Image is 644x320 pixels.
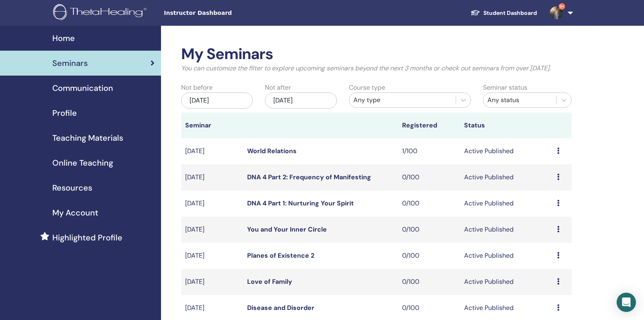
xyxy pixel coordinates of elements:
[398,269,460,295] td: 0/100
[617,293,636,312] div: Open Intercom Messenger
[181,243,243,269] td: [DATE]
[247,277,292,286] a: Love of Family
[464,6,543,21] a: Student Dashboard
[52,107,77,119] span: Profile
[460,243,553,269] td: Active Published
[353,95,452,105] div: Any type
[181,269,243,295] td: [DATE]
[181,191,243,217] td: [DATE]
[398,164,460,191] td: 0/100
[460,191,553,217] td: Active Published
[52,207,98,219] span: My Account
[164,9,285,17] span: Instructor Dashboard
[460,217,553,243] td: Active Published
[247,225,327,234] a: You and Your Inner Circle
[398,138,460,164] td: 1/100
[398,191,460,217] td: 0/100
[181,92,253,109] div: [DATE]
[52,57,88,69] span: Seminars
[487,95,552,105] div: Any status
[181,138,243,164] td: [DATE]
[398,217,460,243] td: 0/100
[471,9,480,16] img: graduation-cap-white.svg
[247,251,314,260] a: Planes of Existence 2
[52,32,75,44] span: Home
[398,113,460,138] th: Registered
[247,304,314,312] a: Disease and Disorder
[52,82,113,94] span: Communication
[53,4,149,22] img: logo.png
[559,3,565,10] span: 9+
[52,132,123,144] span: Teaching Materials
[247,199,354,207] a: DNA 4 Part 1: Nurturing Your Spirit
[247,147,297,155] a: World Relations
[483,83,527,92] label: Seminar status
[349,83,385,92] label: Course type
[460,164,553,191] td: Active Published
[550,6,563,19] img: default.jpg
[52,157,113,169] span: Online Teaching
[52,182,92,194] span: Resources
[460,113,553,138] th: Status
[52,232,122,244] span: Highlighted Profile
[181,164,243,191] td: [DATE]
[460,138,553,164] td: Active Published
[265,92,336,109] div: [DATE]
[265,83,291,92] label: Not after
[181,113,243,138] th: Seminar
[398,243,460,269] td: 0/100
[181,45,572,64] h2: My Seminars
[460,269,553,295] td: Active Published
[181,217,243,243] td: [DATE]
[247,173,371,181] a: DNA 4 Part 2: Frequency of Manifesting
[181,64,572,73] p: You can customize the filter to explore upcoming seminars beyond the next 3 months or check out s...
[181,83,213,92] label: Not before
